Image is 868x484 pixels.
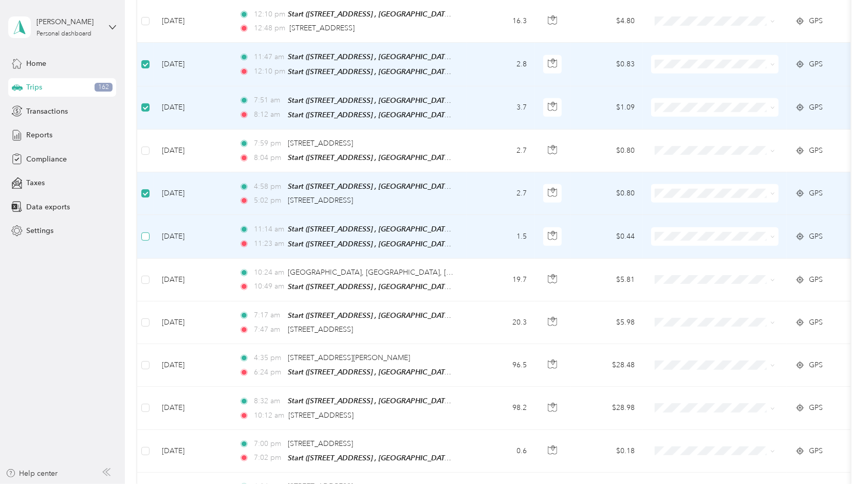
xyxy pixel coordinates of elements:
[254,367,283,378] span: 6:24 pm
[254,281,283,292] span: 10:49 am
[26,202,70,212] span: Data exports
[809,317,823,328] span: GPS
[254,66,283,77] span: 12:10 pm
[809,15,823,27] span: GPS
[467,430,535,473] td: 0.6
[288,153,529,162] span: Start ([STREET_ADDRESS] , [GEOGRAPHIC_DATA], [GEOGRAPHIC_DATA])
[26,82,42,93] span: Trips
[154,344,231,387] td: [DATE]
[288,111,529,119] span: Start ([STREET_ADDRESS] , [GEOGRAPHIC_DATA], [GEOGRAPHIC_DATA])
[254,310,283,321] span: 7:17 am
[254,267,283,278] span: 10:24 am
[154,215,231,258] td: [DATE]
[288,52,529,61] span: Start ([STREET_ADDRESS] , [GEOGRAPHIC_DATA], [GEOGRAPHIC_DATA])
[254,23,285,34] span: 12:48 pm
[571,387,643,429] td: $28.98
[467,43,535,86] td: 2.8
[809,102,823,113] span: GPS
[288,282,529,291] span: Start ([STREET_ADDRESS] , [GEOGRAPHIC_DATA], [GEOGRAPHIC_DATA])
[26,225,53,236] span: Settings
[809,59,823,70] span: GPS
[571,301,643,344] td: $5.98
[809,274,823,285] span: GPS
[26,154,67,165] span: Compliance
[26,177,45,188] span: Taxes
[288,139,353,148] span: [STREET_ADDRESS]
[288,353,410,362] span: [STREET_ADDRESS][PERSON_NAME]
[254,51,283,63] span: 11:47 am
[571,215,643,258] td: $0.44
[288,67,529,76] span: Start ([STREET_ADDRESS] , [GEOGRAPHIC_DATA], [GEOGRAPHIC_DATA])
[809,188,823,199] span: GPS
[36,16,101,27] div: [PERSON_NAME]
[809,445,823,457] span: GPS
[467,172,535,215] td: 2.7
[254,238,283,249] span: 11:23 am
[154,43,231,86] td: [DATE]
[26,130,52,140] span: Reports
[571,344,643,387] td: $28.48
[36,31,91,37] div: Personal dashboard
[467,130,535,172] td: 2.7
[571,430,643,473] td: $0.18
[571,43,643,86] td: $0.83
[571,172,643,215] td: $0.80
[810,426,868,484] iframe: Everlance-gr Chat Button Frame
[288,439,353,448] span: [STREET_ADDRESS]
[254,138,283,149] span: 7:59 pm
[288,196,353,205] span: [STREET_ADDRESS]
[467,344,535,387] td: 96.5
[254,324,283,335] span: 7:47 am
[571,130,643,172] td: $0.80
[467,86,535,130] td: 3.7
[254,396,283,407] span: 8:32 am
[154,430,231,473] td: [DATE]
[254,410,284,421] span: 10:12 am
[288,10,529,19] span: Start ([STREET_ADDRESS] , [GEOGRAPHIC_DATA], [GEOGRAPHIC_DATA])
[467,259,535,301] td: 19.7
[254,95,283,106] span: 7:51 am
[6,468,58,479] button: Help center
[254,9,283,20] span: 12:10 pm
[254,181,283,192] span: 4:58 pm
[154,387,231,429] td: [DATE]
[26,58,46,69] span: Home
[288,368,529,377] span: Start ([STREET_ADDRESS] , [GEOGRAPHIC_DATA], [GEOGRAPHIC_DATA])
[288,225,529,234] span: Start ([STREET_ADDRESS] , [GEOGRAPHIC_DATA], [GEOGRAPHIC_DATA])
[254,438,283,450] span: 7:00 pm
[154,130,231,172] td: [DATE]
[571,259,643,301] td: $5.81
[254,224,283,235] span: 11:14 am
[288,240,529,248] span: Start ([STREET_ADDRESS] , [GEOGRAPHIC_DATA], [GEOGRAPHIC_DATA])
[809,145,823,156] span: GPS
[809,402,823,414] span: GPS
[290,24,355,32] span: [STREET_ADDRESS]
[288,325,353,334] span: [STREET_ADDRESS]
[809,360,823,371] span: GPS
[95,83,113,92] span: 162
[154,172,231,215] td: [DATE]
[467,387,535,429] td: 98.2
[288,454,529,462] span: Start ([STREET_ADDRESS] , [GEOGRAPHIC_DATA], [GEOGRAPHIC_DATA])
[288,182,529,191] span: Start ([STREET_ADDRESS] , [GEOGRAPHIC_DATA], [GEOGRAPHIC_DATA])
[288,268,712,277] span: [GEOGRAPHIC_DATA], [GEOGRAPHIC_DATA], [GEOGRAPHIC_DATA], [GEOGRAPHIC_DATA][US_STATE], [GEOGRAPHIC...
[254,352,283,364] span: 4:35 pm
[154,86,231,130] td: [DATE]
[467,215,535,258] td: 1.5
[26,106,68,117] span: Transactions
[254,109,283,120] span: 8:12 am
[254,195,283,206] span: 5:02 pm
[288,397,529,405] span: Start ([STREET_ADDRESS] , [GEOGRAPHIC_DATA], [GEOGRAPHIC_DATA])
[288,96,529,105] span: Start ([STREET_ADDRESS] , [GEOGRAPHIC_DATA], [GEOGRAPHIC_DATA])
[289,411,354,420] span: [STREET_ADDRESS]
[254,152,283,164] span: 8:04 pm
[288,311,529,320] span: Start ([STREET_ADDRESS] , [GEOGRAPHIC_DATA], [GEOGRAPHIC_DATA])
[467,301,535,344] td: 20.3
[571,86,643,130] td: $1.09
[254,452,283,463] span: 7:02 pm
[809,231,823,242] span: GPS
[154,301,231,344] td: [DATE]
[154,259,231,301] td: [DATE]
